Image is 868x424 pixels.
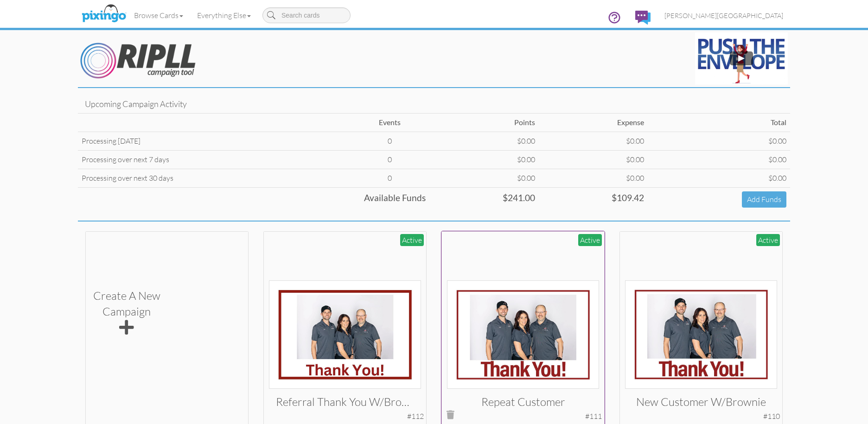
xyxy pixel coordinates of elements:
td: Events [350,114,429,132]
img: maxresdefault.jpg [695,32,788,85]
a: Browse Cards [127,4,190,27]
img: Ripll_Logo.png [80,43,196,79]
td: $0.00 [429,169,538,187]
a: [PERSON_NAME][GEOGRAPHIC_DATA] [657,4,790,27]
td: 0 [350,150,429,169]
h3: Referral Thank You w/Brownies [276,396,415,408]
td: Processing over next 7 days [78,150,350,169]
td: $0.00 [648,132,790,151]
img: 129197-1-1741852843475-97e0657386e8d59e-qa.jpg [447,280,600,389]
span: [PERSON_NAME][GEOGRAPHIC_DATA] [664,12,783,19]
div: #112 [407,411,424,422]
img: comments.svg [635,11,651,25]
td: Expense [539,114,648,132]
td: $241.00 [429,187,538,211]
td: 0 [350,169,429,187]
td: Available Funds [78,187,429,211]
td: $0.00 [429,150,538,169]
td: Processing over next 30 days [78,169,350,187]
a: Add Funds [742,191,786,208]
img: pixingo logo [79,2,128,25]
td: $109.42 [539,187,648,211]
td: $0.00 [648,150,790,169]
td: $0.00 [429,132,538,151]
td: $0.00 [539,150,648,169]
h3: Repeat Customer [454,396,593,408]
td: $0.00 [648,169,790,187]
a: Everything Else [190,4,258,27]
td: $0.00 [539,169,648,187]
img: 127756-1-1738918826771-6e2e2c8500121d0c-qa.jpg [269,280,421,389]
h4: Upcoming Campaign Activity [85,100,783,109]
div: Active [756,234,780,247]
h3: New Customer W/Brownie [632,396,771,408]
div: #111 [585,411,602,422]
div: Active [578,234,602,247]
div: Create a new Campaign [93,288,160,338]
td: $0.00 [539,132,648,151]
div: #110 [763,411,780,422]
input: Search cards [262,7,351,23]
td: Processing [DATE] [78,132,350,151]
td: Total [648,114,790,132]
div: Active [400,234,424,247]
td: 0 [350,132,429,151]
img: 129196-1-1741852843208-833c636912008406-qa.jpg [625,280,778,389]
td: Points [429,114,538,132]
